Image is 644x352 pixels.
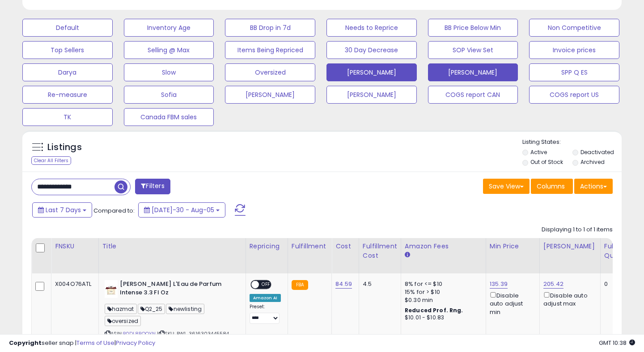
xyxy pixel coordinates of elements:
[580,148,614,156] label: Deactivated
[405,288,479,296] div: 15% for > $10
[123,330,156,338] a: B0DL8BQQYN
[9,339,42,347] strong: Copyright
[530,148,547,156] label: Active
[102,242,242,251] div: Title
[529,86,619,104] button: COGS report US
[405,242,482,251] div: Amazon Fees
[363,242,397,260] div: Fulfillment Cost
[428,63,518,81] button: [PERSON_NAME]
[326,63,417,81] button: [PERSON_NAME]
[120,280,229,299] b: [PERSON_NAME] L'Eau de Parfum Intense 3.3 Fl Oz
[9,339,155,348] div: seller snap | |
[55,242,95,251] div: FNSKU
[599,339,635,347] span: 2025-08-13 10:38 GMT
[405,314,479,322] div: $10.01 - $10.83
[138,202,225,218] button: [DATE]-30 - Aug-05
[46,205,81,214] span: Last 7 Days
[428,86,518,104] button: COGS report CAN
[135,179,170,194] button: Filters
[363,280,394,288] div: 4.5
[32,202,92,218] button: Last 7 Days
[124,63,214,81] button: Slow
[405,296,479,304] div: $0.30 min
[292,280,308,290] small: FBA
[580,158,605,166] label: Archived
[225,19,315,37] button: BB Drop in 7d
[490,280,508,289] a: 135.39
[22,108,113,126] button: TK
[22,63,113,81] button: Darya
[405,280,479,288] div: 8% for <= $10
[543,280,563,289] a: 205.42
[543,242,597,251] div: [PERSON_NAME]
[157,330,229,337] span: | SKU: BW1_3616303445584
[537,182,565,191] span: Columns
[531,179,573,194] button: Columns
[105,304,137,314] span: hazmat
[76,339,114,347] a: Terms of Use
[326,41,417,59] button: 30 Day Decrease
[93,206,135,215] span: Compared to:
[225,41,315,59] button: Items Being Repriced
[326,19,417,37] button: Needs to Reprice
[116,339,155,347] a: Privacy Policy
[292,242,328,251] div: Fulfillment
[124,86,214,104] button: Sofia
[250,242,284,251] div: Repricing
[335,242,355,251] div: Cost
[335,280,352,289] a: 84.59
[250,294,281,302] div: Amazon AI
[543,290,593,308] div: Disable auto adjust max
[490,242,536,251] div: Min Price
[124,19,214,37] button: Inventory Age
[124,41,214,59] button: Selling @ Max
[152,205,214,214] span: [DATE]-30 - Aug-05
[604,242,635,260] div: Fulfillable Quantity
[225,63,315,81] button: Oversized
[105,280,118,298] img: 3185MbZoCCL._SL40_.jpg
[530,158,563,166] label: Out of Stock
[47,141,82,154] h5: Listings
[574,179,613,194] button: Actions
[490,290,533,316] div: Disable auto adjust min
[405,306,463,314] b: Reduced Prof. Rng.
[55,280,92,288] div: X004O76ATL
[105,316,141,326] span: oversized
[529,41,619,59] button: Invoice prices
[522,138,622,147] p: Listing States:
[31,156,71,165] div: Clear All Filters
[326,86,417,104] button: [PERSON_NAME]
[542,226,613,234] div: Displaying 1 to 1 of 1 items
[225,86,315,104] button: [PERSON_NAME]
[124,108,214,126] button: Canada FBM sales
[138,304,165,314] span: Q2_25
[259,281,273,289] span: OFF
[22,41,113,59] button: Top Sellers
[22,19,113,37] button: Default
[428,41,518,59] button: SOP View Set
[483,179,530,194] button: Save View
[405,251,410,259] small: Amazon Fees.
[604,280,632,288] div: 0
[250,304,281,324] div: Preset:
[428,19,518,37] button: BB Price Below Min
[166,304,204,314] span: newlisting
[529,19,619,37] button: Non Competitive
[22,86,113,104] button: Re-measure
[529,63,619,81] button: SPP Q ES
